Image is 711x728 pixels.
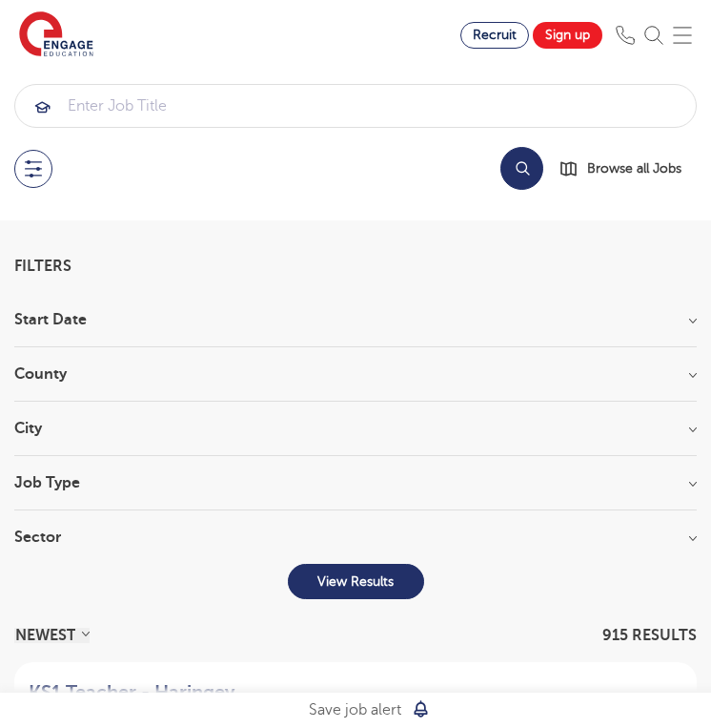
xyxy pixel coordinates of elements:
[14,312,697,327] h3: Start Date
[15,85,696,127] input: Submit
[587,157,681,179] span: Browse all Jobs
[14,475,697,490] h3: Job Type
[559,157,697,179] a: Browse all Jobs
[288,564,424,599] button: View Results
[14,259,71,274] span: Filters
[309,697,401,722] p: Save job alert
[317,573,394,590] p: View Results
[673,26,692,45] img: Mobile Menu
[14,530,697,545] h3: Sector
[14,84,697,128] div: Submit
[19,11,93,59] img: Engage Education
[500,147,543,190] button: Search
[616,26,635,45] img: Phone
[602,627,697,644] span: 915 RESULTS
[460,22,529,49] a: Recruit
[533,22,602,49] a: Sign up
[14,366,697,382] h3: County
[473,28,517,42] span: Recruit
[29,681,486,704] a: KS1 Teacher - Haringey
[644,26,663,45] img: Search
[14,421,697,436] h3: City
